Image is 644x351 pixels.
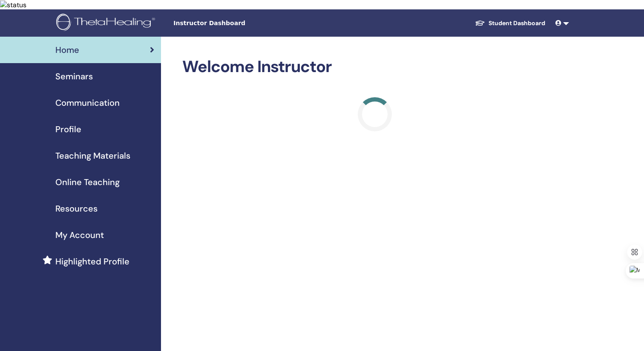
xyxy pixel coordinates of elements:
span: Profile [55,123,81,136]
span: Home [55,44,79,56]
span: Teaching Materials [55,149,130,162]
img: logo.png [56,14,158,33]
span: My Account [55,229,104,241]
img: graduation-cap-white.svg [475,20,485,27]
span: Seminars [55,70,93,83]
a: Student Dashboard [468,15,552,31]
h2: Welcome Instructor [182,57,567,77]
span: Communication [55,96,120,109]
span: Highlighted Profile [55,255,129,268]
span: Resources [55,202,98,215]
span: Instructor Dashboard [173,19,301,28]
span: Online Teaching [55,176,120,189]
